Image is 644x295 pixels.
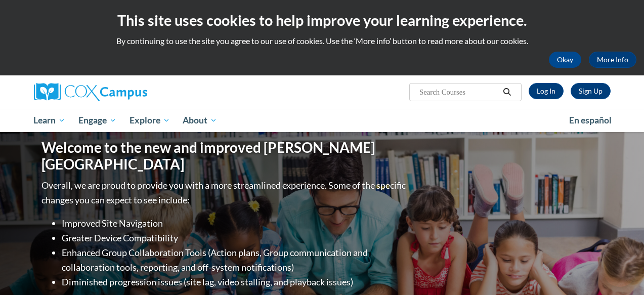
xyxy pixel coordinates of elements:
[563,110,618,131] a: En español
[123,109,177,132] a: Explore
[549,52,581,68] button: Okay
[72,109,123,132] a: Engage
[176,109,224,132] a: About
[418,86,499,98] input: Search Courses
[8,35,636,47] p: By continuing to use the site you agree to our use of cookies. Use the ‘More info’ button to read...
[62,216,408,231] li: Improved Site Navigation
[62,275,408,289] li: Diminished progression issues (site lag, video stalling, and playback issues)
[8,10,636,30] h2: This site uses cookies to help improve your learning experience.
[41,178,408,207] p: Overall, we are proud to provide you with a more streamlined experience. Some of the specific cha...
[26,109,618,132] div: Main menu
[41,139,408,173] h1: Welcome to the new and improved [PERSON_NAME][GEOGRAPHIC_DATA]
[529,83,564,99] a: Log In
[78,114,116,127] span: Engage
[33,114,65,127] span: Learn
[62,231,408,245] li: Greater Device Compatibility
[589,52,636,68] a: More Info
[571,83,611,99] a: Register
[27,109,72,132] a: Learn
[34,83,147,101] img: Cox Campus
[499,86,514,98] button: Search
[604,255,636,287] iframe: Button to launch messaging window
[183,114,217,127] span: About
[34,83,216,101] a: Cox Campus
[62,245,408,275] li: Enhanced Group Collaboration Tools (Action plans, Group communication and collaboration tools, re...
[569,115,612,125] span: En español
[130,114,170,127] span: Explore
